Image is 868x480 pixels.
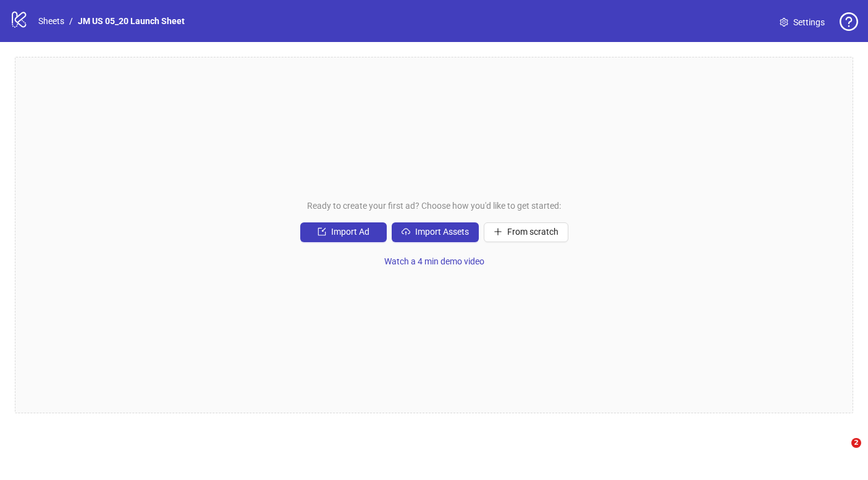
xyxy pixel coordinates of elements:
button: Import Assets [392,222,479,242]
a: Sheets [36,14,67,28]
span: Settings [793,15,825,29]
span: cloud-upload [402,227,410,236]
li: / [69,14,73,28]
span: setting [780,18,788,27]
span: Ready to create your first ad? Choose how you'd like to get started: [307,199,561,213]
iframe: Intercom live chat [826,438,856,468]
a: JM US 05_20 Launch Sheet [75,14,187,28]
span: From scratch [507,227,558,237]
span: Watch a 4 min demo video [384,256,484,266]
span: Import Assets [415,227,469,237]
a: Settings [770,12,835,32]
button: Import Ad [300,222,387,242]
span: import [318,227,326,236]
button: From scratch [484,222,568,242]
span: plus [494,227,502,236]
span: question-circle [840,12,858,31]
button: Watch a 4 min demo video [374,252,494,272]
span: 2 [851,438,861,448]
span: Import Ad [331,227,369,237]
